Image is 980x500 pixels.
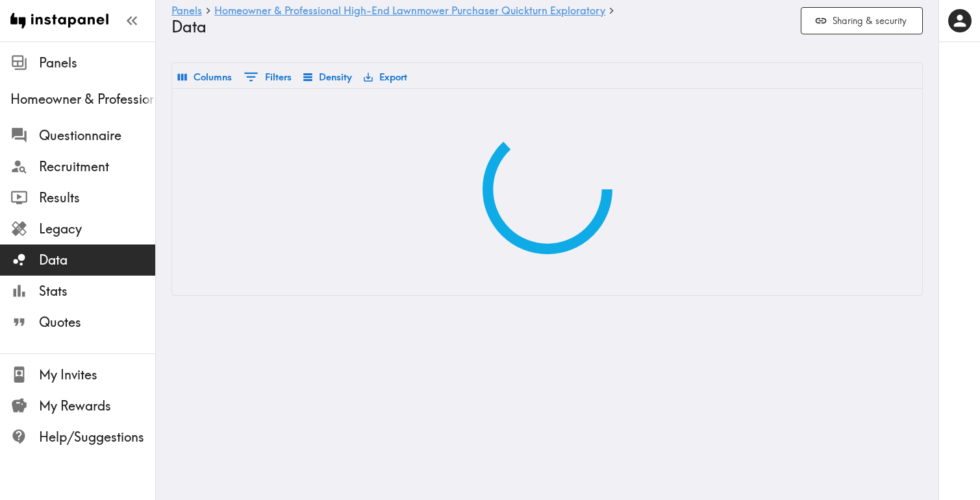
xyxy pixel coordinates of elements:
[39,251,155,269] span: Data
[300,66,355,88] button: Density
[39,220,155,238] span: Legacy
[39,366,155,384] span: My Invites
[39,126,155,145] span: Questionnaire
[240,65,295,88] button: Show filters
[214,5,605,18] a: Homeowner & Professional High-End Lawnmower Purchaser Quickturn Exploratory
[39,313,155,331] span: Quotes
[10,90,155,108] span: Homeowner & Professional High-End Lawnmower Purchaser Quickturn Exploratory
[175,66,235,88] button: Select columns
[39,428,155,446] span: Help/Suggestions
[39,54,155,72] span: Panels
[171,5,202,18] a: Panels
[39,282,155,300] span: Stats
[801,7,923,35] button: Sharing & security
[39,397,155,415] span: My Rewards
[171,18,790,36] h4: Data
[39,189,155,207] span: Results
[360,66,410,88] button: Export
[39,158,155,176] span: Recruitment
